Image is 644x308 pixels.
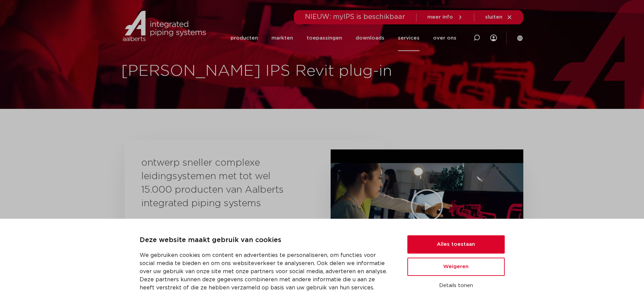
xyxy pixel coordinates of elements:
button: Alles toestaan [407,235,505,254]
nav: Menu [231,25,456,51]
span: sluiten [485,15,502,20]
span: NIEUW: myIPS is beschikbaar [305,14,405,20]
div: Video afspelen [410,189,444,222]
h3: ontwerp sneller complexe leidingsystemen met tot wel 15.000 producten van Aalberts integrated pip... [141,156,290,210]
a: downloads [356,25,384,51]
button: Weigeren [407,258,505,276]
a: markten [271,25,293,51]
h1: [PERSON_NAME] IPS Revit plug-in [121,61,641,82]
p: Deze website maakt gebruik van cookies [140,235,391,246]
a: meer info [427,14,463,20]
button: Details tonen [407,280,505,291]
a: services [398,25,420,51]
span: meer info [427,15,453,20]
a: sluiten [485,14,512,20]
a: producten [231,25,258,51]
a: toepassingen [307,25,342,51]
p: Aalberts integrated piping systems heeft een gratis plugin voor Autodesk Revit ontwikkeld waarmee... [141,217,307,282]
a: over ons [433,25,456,51]
p: We gebruiken cookies om content en advertenties te personaliseren, om functies voor social media ... [140,251,391,292]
